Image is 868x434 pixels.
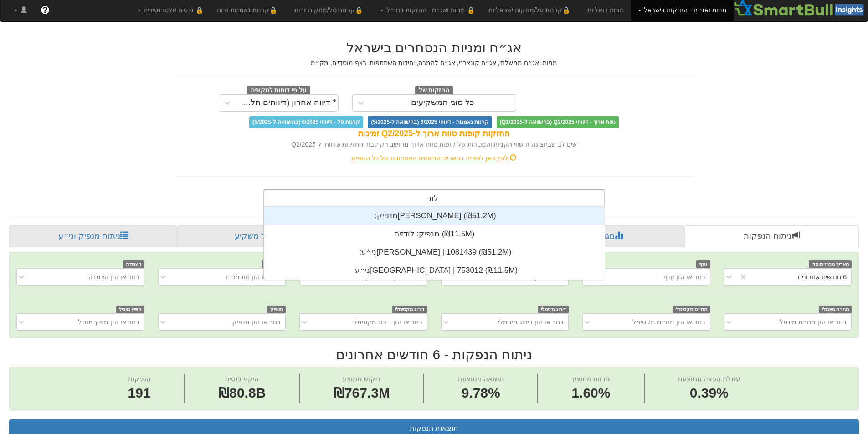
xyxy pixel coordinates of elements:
span: 0.39% [678,383,740,403]
span: 9.78% [458,383,504,403]
div: ני״ע: ‏[GEOGRAPHIC_DATA] | 753012 ‎(₪11.5M)‎ [264,261,605,280]
span: מח״מ מקסימלי [673,306,710,313]
div: בחר או הזן מפיץ מוביל [78,317,139,327]
div: החזקות קופות טווח ארוך ל-Q2/2025 זמינות [175,128,694,140]
span: דירוג מינימלי [538,306,569,313]
div: בחר או הזן מח״מ מקסימלי [631,317,705,327]
span: סוג מכרז [262,260,286,268]
div: מנפיק: ‏לודזיה ‎(₪11.5M)‎ [264,225,605,243]
span: על פי דוחות לתקופה [247,86,310,96]
span: קרנות נאמנות - דיווחי 6/2025 (בהשוואה ל-5/2025) [368,116,492,128]
span: ₪767.3M [334,385,390,400]
span: ? [42,5,47,15]
span: טווח ארוך - דיווחי Q2/2025 (בהשוואה ל-Q1/2025) [497,116,619,128]
div: בחר או הזן סוג מכרז [226,272,281,281]
a: ניתוח הנפקות [684,225,859,247]
div: 6 חודשים אחרונים [798,272,847,281]
span: הנפקות [128,375,151,383]
div: בחר או הזן הצמדה [88,272,139,281]
div: שים לב שבתצוגה זו שווי הקניות והמכירות של קופות טווח ארוך מחושב רק עבור החזקות שדווחו ל Q2/2025 [175,140,694,149]
span: 191 [128,383,151,403]
span: החזקות של [415,86,453,96]
div: בחר או הזן דירוג מקסימלי [352,317,422,327]
span: ₪80.8B [218,385,266,400]
div: grid [264,207,605,280]
div: לחץ כאן לצפייה בתאריכי הדיווחים האחרונים של כל הגופים [168,153,701,163]
div: בחר או הזן מח״מ מינמלי [778,317,847,327]
span: תשואה ממוצעת [458,375,504,383]
span: היקף גיוסים [225,375,259,383]
span: ביקוש ממוצע [343,375,381,383]
span: מרווח ממוצע [572,375,610,383]
h2: ניתוח הנפקות - 6 חודשים אחרונים [9,347,859,362]
div: * דיווח אחרון (דיווחים חלקיים) [238,98,336,107]
span: ענף [696,260,710,268]
span: מנפיק [267,306,286,313]
span: מפיץ מוביל [116,306,144,313]
a: פרופיל משקיע [178,225,349,247]
span: מח״מ מינמלי [819,306,852,313]
a: ניתוח מנפיק וני״ע [9,225,178,247]
h5: מניות, אג״ח ממשלתי, אג״ח קונצרני, אג״ח להמרה, יחידות השתתפות, רצף מוסדיים, מק״מ [175,60,694,66]
div: כל סוגי המשקיעים [411,98,474,107]
span: קרנות סל - דיווחי 6/2025 (בהשוואה ל-5/2025) [249,116,363,128]
div: בחר או הזן דירוג מינימלי [498,317,564,327]
div: ני״ע: ‏[PERSON_NAME] | 1081439 ‎(₪51.2M)‎ [264,243,605,261]
span: דירוג מקסימלי [392,306,427,313]
h2: אג״ח ומניות הנסחרים בישראל [175,40,694,55]
div: בחר או הזן ענף [663,272,705,281]
h3: תוצאות הנפקות [16,424,852,433]
span: עמלת הפצה ממוצעת [678,375,740,383]
span: תאריך מכרז מוסדי [809,260,852,268]
span: הצמדה [123,260,144,268]
span: 1.60% [571,383,610,403]
div: מנפיק: ‏[PERSON_NAME] ‎(₪51.2M)‎ [264,207,605,225]
div: בחר או הזן מנפיק [232,317,281,327]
